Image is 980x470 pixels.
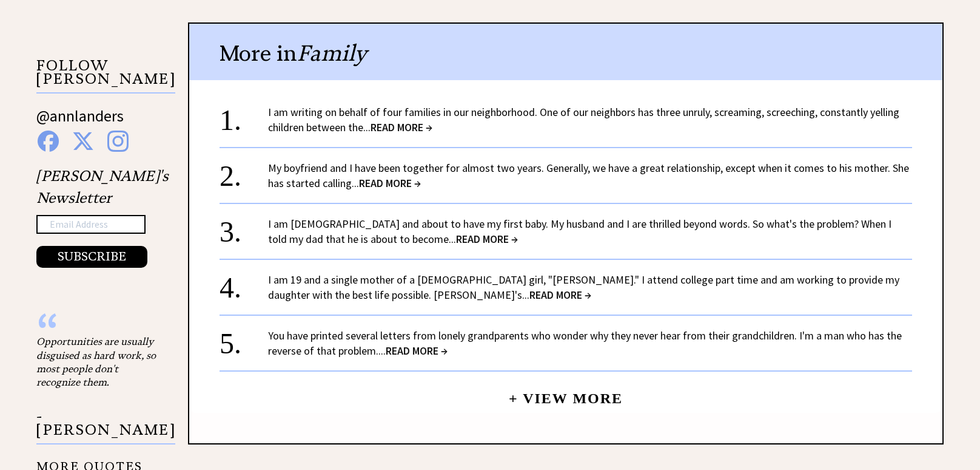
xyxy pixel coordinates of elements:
[36,246,147,268] button: SUBSCRIBE
[36,335,158,389] div: Opportunities are usually disguised as hard work, so most people don't recognize them.
[268,161,909,190] a: My boyfriend and I have been together for almost two years. Generally, we have a great relationsh...
[220,216,268,239] div: 3.
[36,215,146,234] input: Email Address
[36,165,169,268] div: [PERSON_NAME]'s Newsletter
[268,217,891,246] a: I am [DEMOGRAPHIC_DATA] and about to have my first baby. My husband and I are thrilled beyond wor...
[107,131,129,152] img: instagram%20blue.png
[456,232,518,246] span: READ MORE →
[268,105,899,134] a: I am writing on behalf of four families in our neighborhood. One of our neighbors has three unrul...
[220,160,268,183] div: 2.
[189,24,942,80] div: More in
[38,131,59,152] img: facebook%20blue.png
[36,106,124,138] a: @annlanders
[297,39,367,67] span: Family
[386,344,448,358] span: READ MORE →
[36,59,175,94] p: FOLLOW [PERSON_NAME]
[72,131,94,152] img: x%20blue.png
[220,272,268,295] div: 4.
[36,410,175,444] p: - [PERSON_NAME]
[36,322,158,335] div: “
[509,380,623,406] a: + View More
[220,104,268,127] div: 1.
[371,120,432,134] span: READ MORE →
[529,288,591,302] span: READ MORE →
[268,329,902,358] a: You have printed several letters from lonely grandparents who wonder why they never hear from the...
[220,328,268,350] div: 5.
[359,176,421,190] span: READ MORE →
[268,273,899,302] a: I am 19 and a single mother of a [DEMOGRAPHIC_DATA] girl, "[PERSON_NAME]." I attend college part ...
